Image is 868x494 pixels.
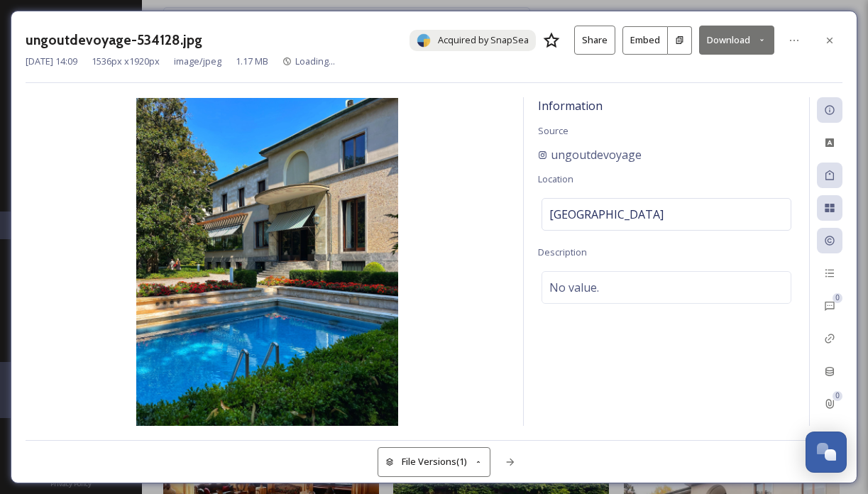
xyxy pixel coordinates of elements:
[833,293,842,303] div: 0
[699,26,774,55] button: Download
[417,33,431,48] img: snapsea-logo.png
[833,391,842,401] div: 0
[438,33,529,47] span: Acquired by SnapSea
[622,26,668,55] button: Embed
[378,447,491,476] button: File Versions(1)
[574,26,615,55] button: Share
[92,55,160,68] span: 1536 px x 1920 px
[549,279,599,296] span: No value.
[538,172,573,185] span: Location
[174,55,221,68] span: image/jpeg
[549,206,664,223] span: [GEOGRAPHIC_DATA]
[236,55,268,68] span: 1.17 MB
[538,246,587,258] span: Description
[26,30,202,50] h3: ungoutdevoyage-534128.jpg
[538,124,568,137] span: Source
[538,98,603,114] span: Information
[538,146,642,163] a: ungoutdevoyage
[26,55,77,68] span: [DATE] 14:09
[26,98,509,426] img: ungoutdevoyage-534128.jpg
[295,55,335,67] span: Loading...
[806,432,847,473] button: Open Chat
[551,146,642,163] span: ungoutdevoyage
